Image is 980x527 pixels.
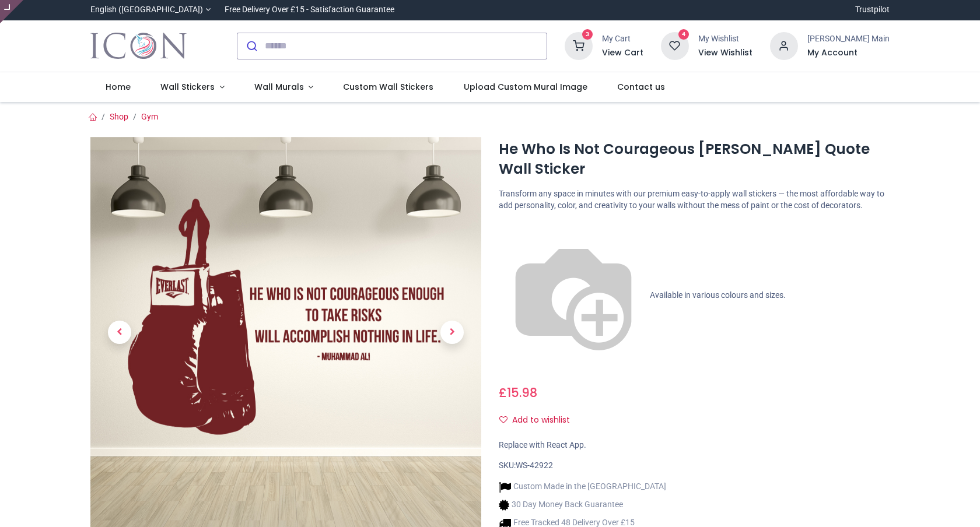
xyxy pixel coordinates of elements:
span: Wall Murals [254,81,304,93]
h1: He Who Is Not Courageous [PERSON_NAME] Quote Wall Sticker [499,139,890,180]
span: Upload Custom Mural Image [464,81,587,93]
span: Home [106,81,131,93]
a: View Cart [602,47,643,59]
div: SKU: [499,460,890,472]
a: View Wishlist [698,47,752,59]
img: Icon Wall Stickers [90,30,187,62]
li: Custom Made in the [GEOGRAPHIC_DATA] [499,481,666,493]
div: My Wishlist [698,33,752,45]
img: color-wheel.png [499,221,648,370]
span: Wall Stickers [160,81,215,93]
div: Free Delivery Over £15 - Satisfaction Guarantee [225,4,394,16]
a: Trustpilot [855,4,890,16]
p: Transform any space in minutes with our premium easy-to-apply wall stickers — the most affordable... [499,188,890,211]
a: 3 [565,40,593,50]
span: Next [440,321,464,344]
div: My Cart [602,33,643,45]
button: Add to wishlistAdd to wishlist [499,410,580,430]
button: Submit [237,33,265,59]
a: Gym [141,112,158,121]
a: Logo of Icon Wall Stickers [90,30,187,62]
span: Contact us [617,81,665,93]
span: Custom Wall Stickers [343,81,433,93]
a: Previous [90,195,149,469]
span: £ [499,384,537,401]
span: Previous [108,321,131,344]
a: My Account [807,47,890,59]
span: 15.98 [507,384,537,401]
li: 30 Day Money Back Guarantee [499,499,666,511]
a: Wall Murals [239,72,328,103]
i: Add to wishlist [499,416,508,424]
span: WS-42922 [516,461,553,470]
sup: 4 [678,29,689,40]
a: 4 [661,40,689,50]
sup: 3 [582,29,593,40]
span: Available in various colours and sizes. [650,290,786,299]
a: Next [423,195,481,469]
a: English ([GEOGRAPHIC_DATA]) [90,4,211,16]
div: Replace with React App. [499,440,890,451]
a: Wall Stickers [145,72,239,103]
div: [PERSON_NAME] Main [807,33,890,45]
a: Shop [110,112,128,121]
